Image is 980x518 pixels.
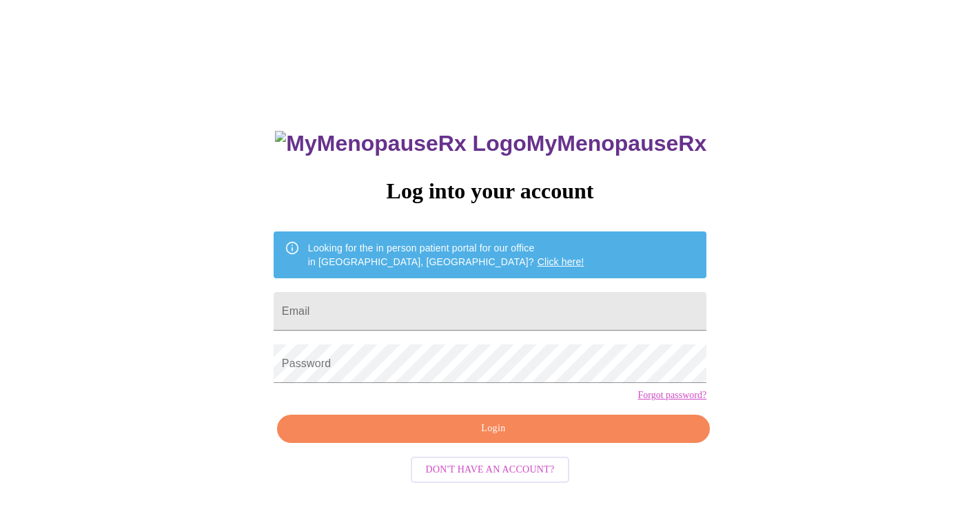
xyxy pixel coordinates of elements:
[407,463,573,475] a: Don't have an account?
[308,236,584,274] div: Looking for the in person patient portal for our office in [GEOGRAPHIC_DATA], [GEOGRAPHIC_DATA]?
[411,457,570,484] button: Don't have an account?
[277,415,710,443] button: Login
[538,256,584,267] a: Click here!
[637,390,706,401] a: Forgot password?
[426,462,555,479] span: Don't have an account?
[293,420,694,437] span: Login
[275,131,526,156] img: MyMenopauseRx Logo
[275,131,706,156] h3: MyMenopauseRx
[274,178,706,204] h3: Log into your account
